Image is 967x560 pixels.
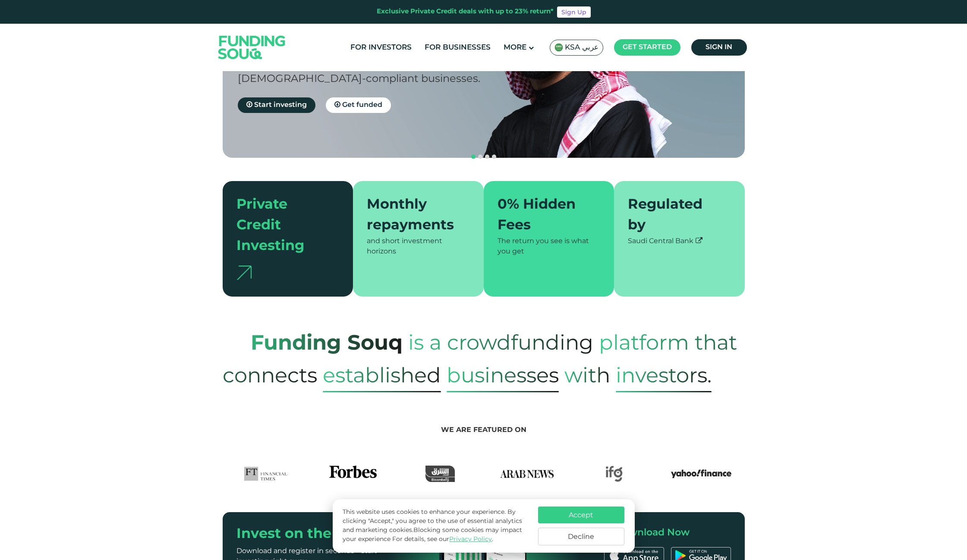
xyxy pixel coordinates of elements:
span: platform that connects [223,321,737,396]
div: 0% Hidden Fees [498,195,590,236]
div: Regulated by [628,195,721,236]
button: navigation [470,153,477,160]
span: Start investing [254,102,307,108]
p: This website uses cookies to enhance your experience. By clicking "Accept," you agree to the use ... [343,508,529,544]
a: Get funded [326,97,391,113]
a: Start investing [238,97,315,113]
img: Asharq Business Logo [425,466,455,482]
img: IFG Logo [605,466,623,482]
a: Sign Up [557,6,591,18]
span: Get funded [342,102,382,108]
span: For details, see our . [392,536,493,542]
span: We are featured on [441,427,526,433]
img: Yahoo Finance Logo [671,466,731,482]
img: arrow [236,266,252,280]
img: SA Flag [554,43,563,52]
span: Get started [623,44,672,50]
span: Invest on the Go! [236,528,359,541]
img: Arab News Logo [497,466,557,482]
span: Download Now [615,528,690,538]
div: and short investment horizons [367,236,470,257]
div: Private Credit Investing [236,195,329,257]
button: Decline [538,528,624,545]
button: navigation [477,153,484,160]
button: navigation [491,153,498,160]
div: Exclusive Private Credit deals with up to 23% return* [377,7,554,17]
span: Investors. [616,361,712,392]
span: Sign in [706,44,732,50]
span: is a crowdfunding [408,321,593,363]
button: Accept [538,507,624,523]
span: Businesses [447,361,559,392]
div: Saudi Central Bank [628,236,731,247]
span: KSA عربي [565,43,598,53]
img: Forbes Logo [329,466,377,482]
a: For Businesses [422,41,493,55]
div: Monthly repayments [367,195,460,236]
strong: Funding Souq [251,334,403,354]
img: Logo [210,25,294,69]
img: FTLogo Logo [244,466,288,482]
span: established [323,361,441,392]
a: For Investors [348,41,414,55]
span: with [564,354,610,396]
a: Sign in [691,39,747,56]
span: Blocking some cookies may impact your experience [343,527,522,542]
span: More [504,44,526,51]
div: The return you see is what you get [498,236,601,257]
a: Privacy Policy [449,536,492,542]
button: navigation [484,153,491,160]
